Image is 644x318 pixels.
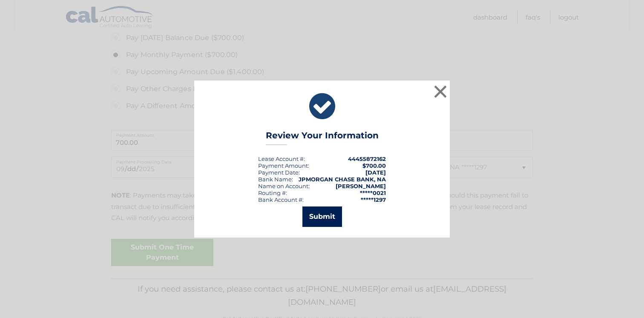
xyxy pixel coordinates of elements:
[365,169,386,176] span: [DATE]
[362,162,386,169] span: $700.00
[258,162,309,169] div: Payment Amount:
[258,183,310,189] div: Name on Account:
[266,130,379,145] h3: Review Your Information
[302,206,342,227] button: Submit
[258,169,299,176] span: Payment Date
[432,83,449,100] button: ×
[258,189,287,196] div: Routing #:
[299,176,386,183] strong: JPMORGAN CHASE BANK, NA
[258,169,300,176] div: :
[348,155,386,162] strong: 44455872162
[258,155,305,162] div: Lease Account #:
[258,176,293,183] div: Bank Name:
[258,196,304,203] div: Bank Account #:
[336,183,386,189] strong: [PERSON_NAME]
